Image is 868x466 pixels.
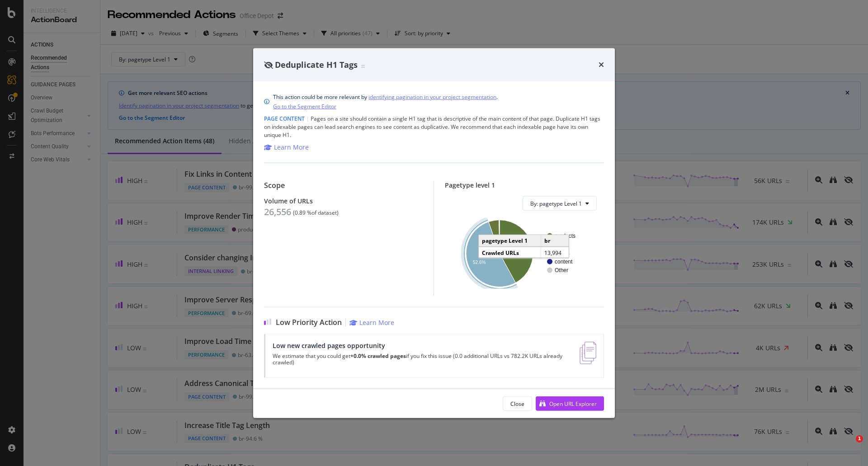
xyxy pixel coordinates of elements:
[361,65,365,67] img: Equal
[510,400,524,407] div: Close
[445,181,604,189] div: Pagetype level 1
[293,210,339,216] div: ( 0.89 % of dataset )
[264,61,273,68] div: eye-slash
[264,92,604,111] div: info banner
[264,143,309,152] a: Learn More
[536,396,604,411] button: Open URL Explorer
[273,92,498,111] div: This action could be more relevant by .
[264,115,604,139] div: Pages on a site should contain a single H1 tag that is descriptive of the main content of that pa...
[555,259,573,265] text: content
[350,352,406,360] strong: +0.0% crawled pages
[599,59,604,71] div: times
[503,396,532,411] button: Close
[264,115,305,122] span: Page Content
[273,342,569,349] div: Low new crawled pages opportunity
[273,102,336,111] a: Go to the Segment Editor
[518,245,527,250] text: 42%
[253,48,615,418] div: modal
[264,197,423,205] div: Volume of URLs
[856,435,863,442] span: 1
[275,59,358,70] span: Deduplicate H1 Tags
[368,92,496,102] a: identifying pagination in your project segmentation
[306,115,309,122] span: |
[555,250,570,256] text: stores
[273,353,569,366] p: We estimate that you could get if you fix this issue (0.0 additional URLs vs 782.2K URLs already ...
[555,267,568,273] text: Other
[264,181,423,190] div: Scope
[523,196,597,211] button: By: pagetype Level 1
[274,143,309,152] div: Learn More
[555,241,560,248] text: br
[473,260,486,265] text: 52.6%
[837,435,859,457] iframe: Intercom live chat
[580,342,596,364] img: e5DMFwAAAABJRU5ErkJggg==
[264,207,291,217] div: 26,556
[452,218,597,289] svg: A chart.
[555,233,576,239] text: products
[359,318,394,327] div: Learn More
[549,400,597,407] div: Open URL Explorer
[349,318,394,327] a: Learn More
[276,318,342,327] span: Low Priority Action
[530,199,582,207] span: By: pagetype Level 1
